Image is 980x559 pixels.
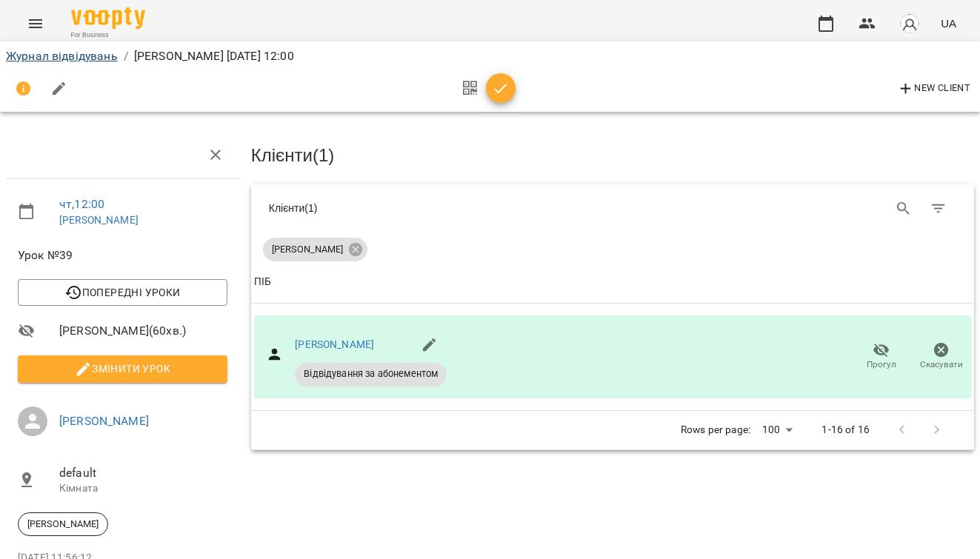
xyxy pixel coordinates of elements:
button: Скасувати [911,336,971,378]
p: [PERSON_NAME] [DATE] 12:00 [134,47,294,65]
a: [PERSON_NAME] [59,414,149,428]
span: UA [941,16,956,31]
a: чт , 12:00 [59,197,104,211]
button: Search [886,191,921,227]
a: [PERSON_NAME] [295,338,374,350]
span: [PERSON_NAME] ( 60 хв. ) [59,322,227,340]
nav: breadcrumb [6,47,974,65]
button: UA [935,10,962,37]
div: 100 [756,419,798,441]
div: Sort [254,273,271,291]
p: Rows per page: [681,423,750,438]
img: avatar_s.png [899,13,920,34]
div: Table Toolbar [251,184,974,232]
p: 1-16 of 16 [821,423,869,438]
li: / [124,47,128,65]
button: Прогул [851,336,911,378]
div: [PERSON_NAME] [18,512,108,536]
span: Прогул [867,358,896,371]
div: [PERSON_NAME] [263,238,367,261]
span: Відвідування за абонементом [295,367,447,381]
span: For Business [71,30,145,40]
p: Кімната [59,481,227,496]
button: Фільтр [921,191,956,227]
button: Змінити урок [18,355,227,382]
a: [PERSON_NAME] [59,214,139,226]
div: ПІБ [254,273,271,291]
span: [PERSON_NAME] [19,518,107,531]
span: New Client [897,80,970,98]
span: Урок №39 [18,247,227,264]
div: Клієнти ( 1 ) [269,201,601,215]
a: Журнал відвідувань [6,49,118,63]
h3: Клієнти ( 1 ) [251,146,974,165]
span: default [59,464,227,482]
span: [PERSON_NAME] [263,243,352,256]
img: Voopty Logo [71,7,145,29]
span: Попередні уроки [30,284,216,301]
span: Скасувати [920,358,963,371]
button: Попередні уроки [18,279,227,306]
button: New Client [893,77,974,101]
span: Змінити урок [30,360,216,378]
span: ПІБ [254,273,971,291]
button: Menu [18,6,53,41]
